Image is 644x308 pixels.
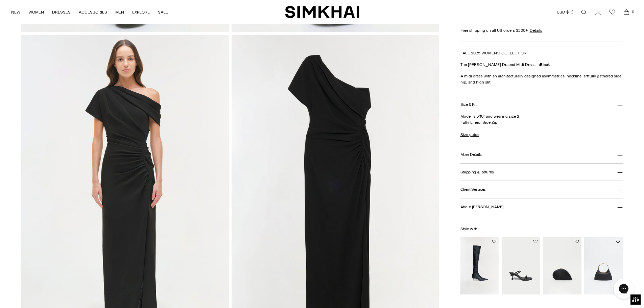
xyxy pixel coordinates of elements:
[460,132,479,138] a: Size guide
[460,152,482,157] h3: More Details
[460,146,623,163] button: More Details
[460,62,623,68] p: The [PERSON_NAME] Draped Midi Dress in
[79,5,107,20] a: ACCESSORIES
[158,5,168,20] a: SALE
[543,237,581,294] img: Bridget Corded Shell Clutch
[115,5,124,20] a: MEN
[460,170,494,174] h3: Shipping & Returns
[610,276,637,301] iframe: Gorgias live chat messenger
[591,5,605,19] a: Go to the account page
[533,239,538,243] button: Add to Wishlist
[460,96,623,114] button: Size & Fit
[492,239,496,243] button: Add to Wishlist
[460,102,477,107] h3: Size & Fit
[502,237,540,294] img: Siren Low Heel Sandal
[620,5,633,19] a: Open cart modal
[577,5,591,19] a: Open search modal
[575,239,579,243] button: Add to Wishlist
[460,198,623,216] button: About [PERSON_NAME]
[28,5,44,20] a: WOMEN
[132,5,150,20] a: EXPLORE
[460,27,623,33] div: Free shipping on all US orders $200+
[460,164,623,181] button: Shipping & Returns
[460,51,527,55] a: FALL 2025 WOMEN'S COLLECTION
[52,5,71,20] a: DRESSES
[460,113,623,125] p: Model is 5'10" and wearing size 2 Fully Lined, Side Zip
[460,205,504,209] h3: About [PERSON_NAME]
[285,5,359,19] a: SIMKHAI
[460,237,499,294] img: Joni Leather Over-The-Knee Boot
[11,5,20,20] a: NEW
[460,73,623,85] p: A midi dress with an architecturally designed asymmetrical neckline, artfully gathered side hip, ...
[630,9,636,15] span: 0
[557,5,575,20] button: USD $
[605,5,619,19] a: Wishlist
[460,227,623,231] h6: Style with
[616,239,620,243] button: Add to Wishlist
[530,27,542,33] a: Details
[460,181,623,198] button: Client Services
[584,237,623,294] img: Luca Leather Top Handle Bag
[460,187,486,192] h3: Client Services
[540,62,550,67] strong: Black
